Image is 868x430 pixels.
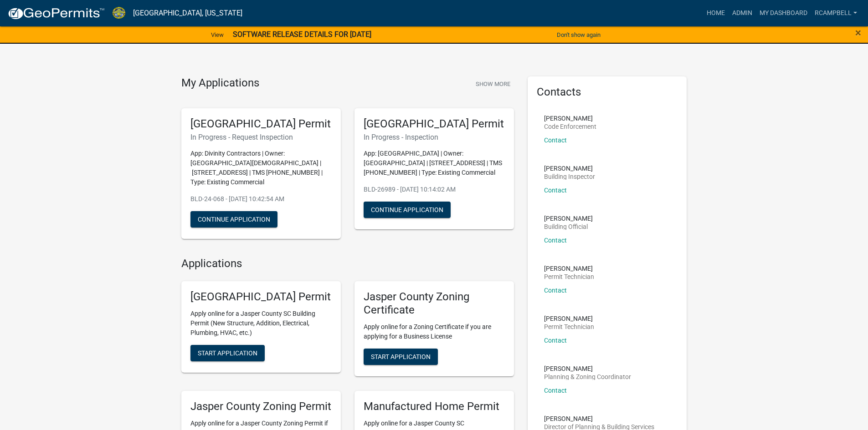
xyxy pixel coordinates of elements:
h5: Jasper County Zoning Certificate [364,290,505,317]
h4: Applications [181,257,514,270]
p: [PERSON_NAME] [544,415,654,422]
p: Director of Planning & Building Services [544,424,654,430]
button: Start Application [364,349,438,365]
a: My Dashboard [756,5,811,22]
p: [PERSON_NAME] [544,365,631,372]
h5: [GEOGRAPHIC_DATA] Permit [190,290,332,304]
p: [PERSON_NAME] [544,315,594,322]
button: Continue Application [364,202,451,218]
span: Start Application [371,353,431,360]
span: × [855,26,861,39]
h5: Contacts [537,86,678,99]
p: [PERSON_NAME] [544,165,595,172]
p: App: [GEOGRAPHIC_DATA] | Owner: [GEOGRAPHIC_DATA] | [STREET_ADDRESS] | TMS [PHONE_NUMBER] | Type:... [364,149,505,177]
button: Start Application [190,345,265,361]
p: BLD-26989 - [DATE] 10:14:02 AM [364,185,505,194]
a: Contact [544,387,567,394]
p: [PERSON_NAME] [544,215,593,222]
a: Home [703,5,729,22]
a: Contact [544,337,567,344]
p: Planning & Zoning Coordinator [544,374,631,380]
p: Permit Technician [544,273,594,280]
p: Apply online for a Jasper County SC Building Permit (New Structure, Addition, Electrical, Plumbin... [190,309,332,338]
p: [PERSON_NAME] [544,265,594,272]
a: [GEOGRAPHIC_DATA], [US_STATE] [133,5,242,21]
h5: Jasper County Zoning Permit [190,400,332,413]
button: Show More [472,76,514,91]
h6: In Progress - Request Inspection [190,133,332,142]
p: BLD-24-068 - [DATE] 10:42:54 AM [190,194,332,204]
span: Start Application [198,349,257,357]
a: Contact [544,137,567,144]
h5: [GEOGRAPHIC_DATA] Permit [190,117,332,131]
p: Permit Technician [544,324,594,330]
strong: SOFTWARE RELEASE DETAILS FOR [DATE] [233,30,371,39]
button: Close [855,27,861,38]
p: Code Enforcement [544,123,596,130]
p: Apply online for a Zoning Certificate if you are applying for a Business License [364,322,505,341]
a: rcampbell [811,5,861,22]
h5: Manufactured Home Permit [364,400,505,413]
button: Don't show again [553,27,604,42]
h4: My Applications [181,76,259,90]
a: View [207,27,227,42]
a: Contact [544,237,567,244]
a: Contact [544,287,567,294]
p: Building Inspector [544,173,595,180]
a: Contact [544,187,567,194]
h6: In Progress - Inspection [364,133,505,142]
a: Admin [729,5,756,22]
button: Continue Application [190,211,277,228]
p: App: Divinity Contractors | Owner: [GEOGRAPHIC_DATA][DEMOGRAPHIC_DATA] | [STREET_ADDRESS] | TMS [... [190,149,332,187]
h5: [GEOGRAPHIC_DATA] Permit [364,117,505,131]
img: Jasper County, South Carolina [112,7,126,19]
p: Building Official [544,223,593,230]
p: [PERSON_NAME] [544,115,596,121]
